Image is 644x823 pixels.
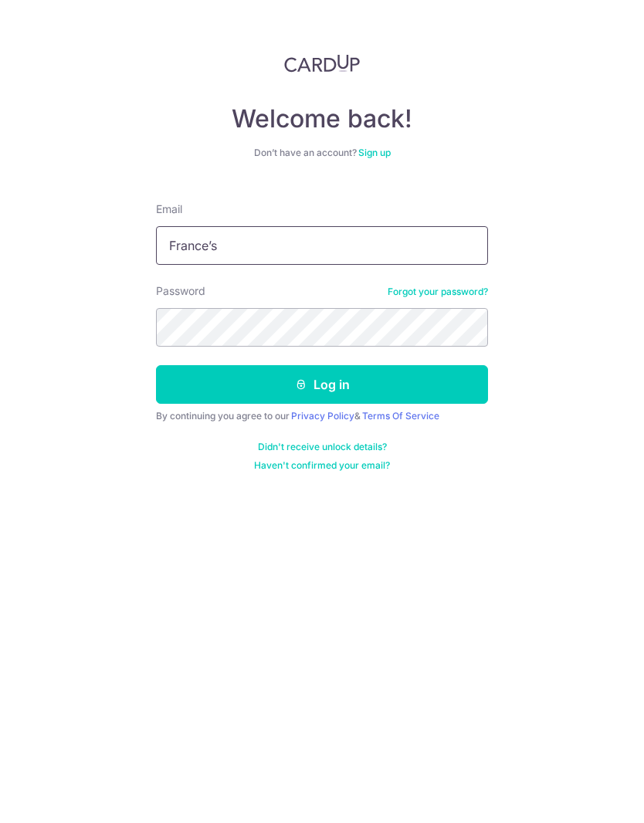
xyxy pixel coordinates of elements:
[156,202,182,217] label: Email
[156,410,488,422] div: By continuing you agree to our &
[258,441,387,453] a: Didn't receive unlock details?
[291,410,354,422] a: Privacy Policy
[362,410,439,422] a: Terms Of Service
[156,103,488,134] h4: Welcome back!
[156,365,488,404] button: Log in
[254,459,390,472] a: Haven't confirmed your email?
[156,147,488,159] div: Don’t have an account?
[156,226,488,265] input: Enter your Email
[156,283,205,299] label: Password
[284,54,360,73] img: CardUp Logo
[388,286,488,298] a: Forgot your password?
[358,147,391,158] a: Sign up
